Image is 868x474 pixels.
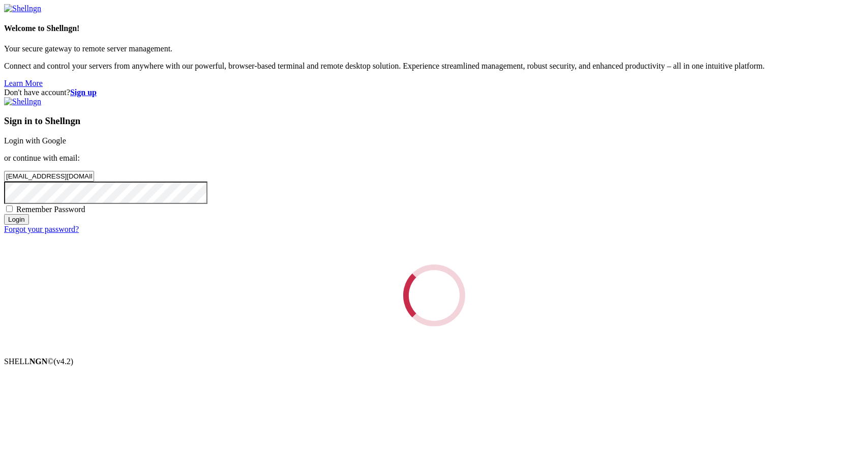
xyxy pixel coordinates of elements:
span: Remember Password [16,205,85,214]
img: Shellngn [4,4,41,13]
p: Your secure gateway to remote server management. [4,44,864,53]
a: Login with Google [4,136,66,145]
h3: Sign in to Shellngn [4,115,864,127]
a: Forgot your password? [4,225,79,233]
input: Remember Password [6,205,13,212]
img: Shellngn [4,97,41,106]
input: Email address [4,171,94,182]
h4: Welcome to Shellngn! [4,24,864,33]
div: Loading... [394,255,474,336]
div: Don't have account? [4,88,864,97]
input: Login [4,214,29,225]
a: Learn More [4,79,43,87]
b: NGN [29,357,48,366]
span: 4.2.0 [54,357,74,366]
p: or continue with email: [4,154,864,163]
span: SHELL © [4,357,73,366]
p: Connect and control your servers from anywhere with our powerful, browser-based terminal and remo... [4,62,864,71]
a: Sign up [70,88,97,97]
